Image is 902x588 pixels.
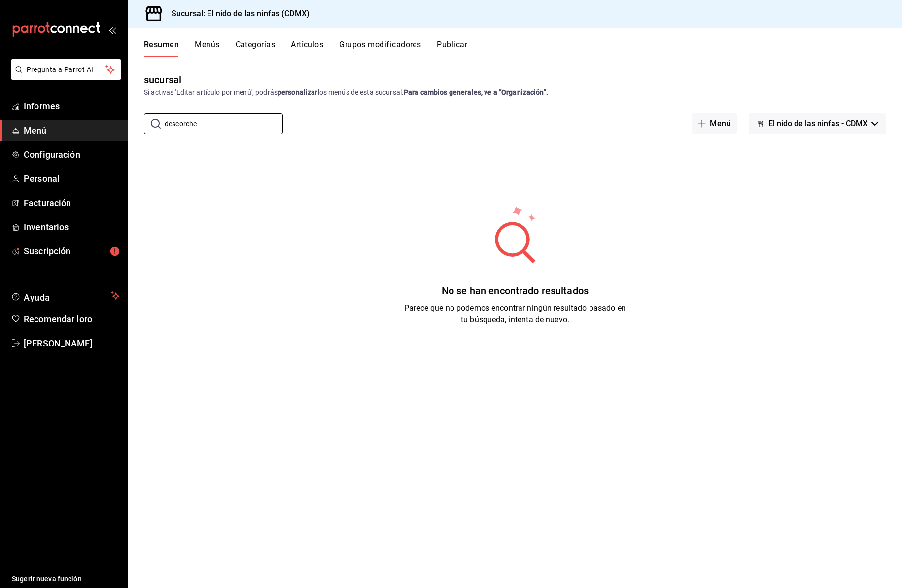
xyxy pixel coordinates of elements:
[404,303,626,324] font: Parece que no podemos encontrar ningún resultado basado en tu búsqueda, intenta de nuevo.
[144,88,278,96] font: Si activas 'Editar artículo por menú', podrás
[339,40,421,49] font: Grupos modificadores
[144,39,902,57] div: pestañas de navegación
[144,40,179,49] font: Resumen
[24,314,92,324] font: Recomendar loro
[24,292,50,303] font: Ayuda
[710,119,731,128] font: Menú
[24,246,70,256] font: Suscripción
[24,338,93,348] font: [PERSON_NAME]
[27,66,94,73] font: Pregunta a Parrot AI
[291,40,323,49] font: Artículos
[172,9,310,18] font: Sucursal: El nido de las ninfas (CDMX)
[278,88,318,96] font: personalizar
[24,149,80,160] font: Configuración
[442,285,589,297] font: No se han encontrado resultados
[108,26,116,34] button: abrir_cajón_menú
[318,88,404,96] font: los menús de esta sucursal.
[24,125,47,136] font: Menú
[24,101,60,111] font: Informes
[768,119,867,128] font: El nido de las ninfas - CDMX
[24,222,69,232] font: Inventarios
[144,74,181,86] font: sucursal
[404,88,548,96] font: Para cambios generales, ve a “Organización”.
[165,114,283,134] input: Buscar menú
[7,71,121,82] a: Pregunta a Parrot AI
[11,59,121,80] button: Pregunta a Parrot AI
[692,113,737,134] button: Menú
[24,198,71,208] font: Facturación
[195,40,219,49] font: Menús
[437,40,467,49] font: Publicar
[749,113,886,134] button: El nido de las ninfas - CDMX
[12,575,82,583] font: Sugerir nueva función
[24,173,60,184] font: Personal
[236,40,276,49] font: Categorías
